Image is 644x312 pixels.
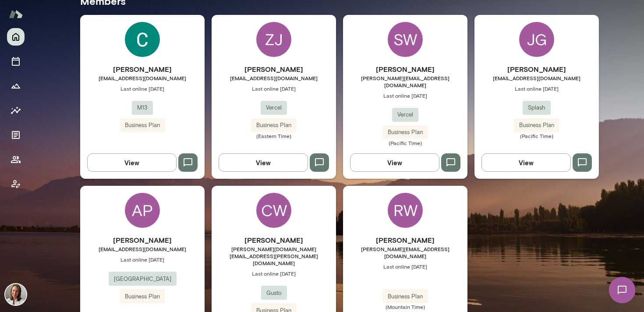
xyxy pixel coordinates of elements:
[120,292,165,301] span: Business Plan
[261,103,287,112] span: Vercel
[7,151,25,168] button: Members
[256,193,291,228] div: CW
[212,85,336,92] span: Last online [DATE]
[251,121,297,130] span: Business Plan
[388,193,423,228] div: RW
[343,263,467,270] span: Last online [DATE]
[212,74,336,82] span: [EMAIL_ADDRESS][DOMAIN_NAME]
[343,92,467,99] span: Last online [DATE]
[343,235,467,245] h6: [PERSON_NAME]
[9,6,23,22] img: Mento
[350,153,439,172] button: View
[523,103,551,112] span: Splash
[7,102,25,119] button: Insights
[87,153,177,172] button: View
[125,22,160,57] img: Cassie Cunningham
[7,28,25,46] button: Home
[7,126,25,144] button: Documents
[80,235,205,245] h6: [PERSON_NAME]
[212,245,336,266] span: [PERSON_NAME][DOMAIN_NAME][EMAIL_ADDRESS][PERSON_NAME][DOMAIN_NAME]
[388,22,423,57] div: SW
[392,110,418,119] span: Vercel
[212,270,336,277] span: Last online [DATE]
[343,303,467,310] span: (Mountain Time)
[519,22,554,57] div: JG
[212,235,336,245] h6: [PERSON_NAME]
[256,22,291,57] div: ZJ
[481,153,571,172] button: View
[474,74,599,82] span: [EMAIL_ADDRESS][DOMAIN_NAME]
[120,121,165,130] span: Business Plan
[132,103,153,112] span: M13
[80,64,205,74] h6: [PERSON_NAME]
[343,139,467,146] span: (Pacific Time)
[343,74,467,89] span: [PERSON_NAME][EMAIL_ADDRESS][DOMAIN_NAME]
[343,245,467,259] span: [PERSON_NAME][EMAIL_ADDRESS][DOMAIN_NAME]
[261,289,287,298] span: Gusto
[109,275,177,284] span: [GEOGRAPHIC_DATA]
[474,85,599,92] span: Last online [DATE]
[5,284,26,305] img: Andrea Mayendia
[212,132,336,139] span: (Eastern Time)
[382,128,428,137] span: Business Plan
[80,74,205,82] span: [EMAIL_ADDRESS][DOMAIN_NAME]
[382,292,428,301] span: Business Plan
[125,193,160,228] div: AP
[514,121,559,130] span: Business Plan
[212,64,336,74] h6: [PERSON_NAME]
[7,77,25,95] button: Growth Plan
[7,53,25,70] button: Sessions
[474,64,599,74] h6: [PERSON_NAME]
[474,132,599,139] span: (Pacific Time)
[80,256,205,263] span: Last online [DATE]
[80,85,205,92] span: Last online [DATE]
[219,153,308,172] button: View
[343,64,467,74] h6: [PERSON_NAME]
[7,175,25,193] button: Client app
[80,245,205,252] span: [EMAIL_ADDRESS][DOMAIN_NAME]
